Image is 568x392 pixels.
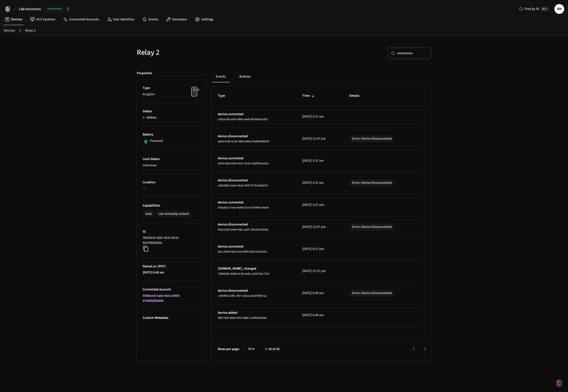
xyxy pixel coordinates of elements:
[515,5,552,13] div: Find by ID⌘ K
[26,15,59,24] a: ACS Systems
[143,229,200,234] p: ID
[218,250,267,254] span: b5cc5b49-f9a4-41ef-8f49-0b571e2352fa
[556,379,562,387] img: SeamLogoGradient.69752ec5.svg
[302,269,338,274] p: [DATE] 12:57 pm
[137,71,152,76] p: Properties
[302,136,338,141] p: [DATE] 11:37 pm
[218,156,291,161] p: device.connected
[218,184,268,188] span: c6634962-2abb-4bb2-8f4f-9772c55e3f16
[352,291,392,296] div: Error: Device Disconnected
[212,86,431,326] table: sticky table
[352,180,392,185] div: Error: Device Disconnected
[143,264,200,269] p: Paired on
[143,287,200,292] p: Connected account
[59,15,103,24] a: Connected Accounts
[302,92,316,100] span: Time
[218,228,268,232] span: f54b193d-b4e8-446c-aa47-4fbab347839a
[541,7,549,11] span: ⌘ K
[555,5,564,13] span: DH
[45,6,64,12] span: Production
[143,315,200,320] p: Custom Metadata
[150,138,163,144] p: Powered
[143,180,200,185] p: Location
[143,186,200,191] p: —
[265,347,280,352] p: 1–10 of 10
[246,345,257,352] div: 10
[218,206,269,210] span: b59a3e12-f1ee-4b94-b214-b7944f2c6bd4
[143,293,180,303] a: 554dcec0-1a0c-4a1a-b458-670d6505b454
[554,4,564,14] button: DH
[218,310,291,315] p: device.added
[218,117,268,121] span: c562e169-a354-4994-a9a8-f62fe843cdb5
[212,71,431,82] div: ant example
[1,15,26,24] a: Devices
[143,270,200,275] p: [DATE] 8:48 am
[143,235,198,246] p: 2fe9391b-bbfc-4315-9b4c-f24709f36d9d
[218,266,291,271] p: [DOMAIN_NAME]_changed
[146,211,152,216] div: lock
[143,157,200,162] p: Lock Status
[143,92,200,97] p: Avigilon
[218,92,231,100] span: Type
[352,224,392,230] div: Error: Device Disconnected
[218,178,291,183] p: device.disconnected
[235,71,254,82] button: Actions
[137,48,281,57] h5: Relay 2
[302,202,338,208] p: [DATE] 1:07 pm
[4,28,15,33] a: Devices
[218,134,291,139] p: device.disconnected
[349,92,366,100] span: Details
[218,316,267,320] span: 56fc7555-0939-4fd7-886f-ca34fdbfd5e5
[103,15,138,24] a: User Identities
[159,211,189,216] div: can remotely unlock
[302,224,338,230] p: [DATE] 12:57 pm
[352,136,392,141] div: Error: Device Disconnected
[162,15,191,24] a: Developer
[25,28,36,33] a: Relay 2
[156,264,166,269] span: ( PDT )
[524,7,539,11] span: Find by ID
[302,247,338,252] p: [DATE] 8:57 pm
[19,6,41,12] span: Lab Accounts
[143,109,200,114] p: Status
[302,158,338,163] p: [DATE] 3:37 am
[302,180,338,185] p: [DATE] 3:27 am
[218,222,291,227] p: device.disconnected
[302,313,338,318] p: [DATE] 8:48 am
[218,288,291,293] p: device.disconnected
[147,115,156,120] p: Online
[218,112,291,117] p: device.connected
[302,114,338,119] p: [DATE] 3:17 am
[302,291,338,296] p: [DATE] 8:48 am
[188,86,200,98] img: Placeholder Lock Image
[143,132,200,137] p: Battery
[218,294,267,298] span: c4544fb2-bf6c-4fc7-ab3a-ad187f9bfcac
[143,86,200,91] p: Type
[143,163,200,168] p: Unknown
[218,272,269,276] span: 7d895265-6dd8-4c56-be61-c620733c7224
[191,15,217,24] a: Settings
[218,244,291,249] p: device.connected
[218,161,269,166] span: d543138d-0026-4551-9118-19df304ced2e
[143,203,200,208] p: Capabilities
[138,15,162,24] a: Events
[218,139,269,144] span: aebb7edb-bc95-4694-8e0a-35e994386242
[218,347,240,352] p: Rows per page:
[212,71,230,82] button: Events
[218,200,291,205] p: device.connected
